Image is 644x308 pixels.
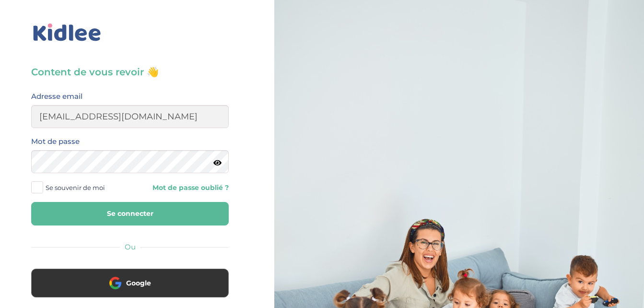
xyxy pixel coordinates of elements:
span: Se souvenir de moi [46,181,105,194]
label: Mot de passe [31,135,80,148]
button: Se connecter [31,202,229,225]
span: Ou [125,242,136,251]
label: Adresse email [31,90,82,103]
a: Google [31,285,229,294]
button: Google [31,269,229,297]
h3: Content de vous revoir 👋 [31,65,229,79]
span: Google [126,278,151,288]
img: google.png [109,277,121,289]
img: logo_kidlee_bleu [31,22,103,44]
input: Email [31,105,229,128]
a: Mot de passe oublié ? [137,183,229,192]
